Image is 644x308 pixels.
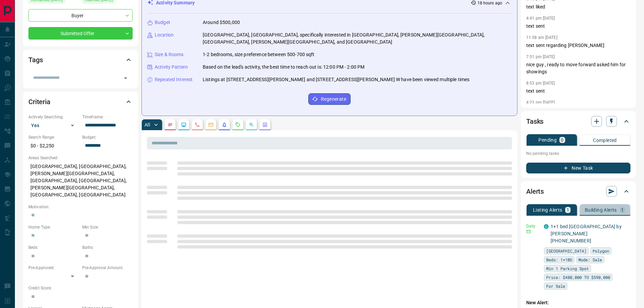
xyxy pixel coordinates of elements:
[526,23,630,30] p: text sent
[526,88,630,95] p: text sent
[203,64,364,71] p: Based on the lead's activity, the best time to reach out is: 12:00 PM - 2:00 PM
[546,265,589,272] span: Min 1 Parking Spot
[262,122,268,127] svg: Agent Actions
[155,76,193,83] p: Repeated Interest
[526,3,630,10] p: text liked
[28,114,79,120] p: Actively Searching:
[82,134,133,140] p: Budget:
[526,183,630,199] div: Alerts
[121,73,130,83] button: Open
[28,9,133,22] div: Buyer
[551,224,622,243] a: 1+1 bed [GEOGRAPHIC_DATA] by [PERSON_NAME] [PHONE_NUMBER]
[28,204,133,210] p: Motivation:
[526,100,555,105] p: 4:23 pm [DATE]
[593,138,617,143] p: Completed
[526,81,555,86] p: 8:53 pm [DATE]
[546,256,572,263] span: Beds: 1+1BD
[526,163,630,173] button: New Task
[203,51,315,58] p: 1-2 bedrooms, size preference between 500-700 sqft
[621,208,624,212] p: 1
[82,244,133,251] p: Baths:
[546,283,565,289] span: For Sale
[82,265,133,271] p: Pre-Approval Amount:
[585,208,617,212] p: Building Alerts
[567,208,569,212] p: 1
[533,208,562,212] p: Listing Alerts
[546,274,610,281] span: Price: $480,000 TO $590,000
[546,247,586,254] span: [GEOGRAPHIC_DATA]
[544,224,549,229] div: condos.ca
[222,122,227,127] svg: Listing Alerts
[526,223,540,229] p: Daily
[195,122,200,127] svg: Calls
[145,122,150,127] p: All
[181,122,186,127] svg: Lead Browsing Activity
[28,54,43,65] h2: Tags
[249,122,254,127] svg: Opportunities
[203,31,512,46] p: [GEOGRAPHIC_DATA], [GEOGRAPHIC_DATA], specifically interested in [GEOGRAPHIC_DATA], [PERSON_NAME]...
[28,285,133,291] p: Credit Score:
[28,244,79,251] p: Beds:
[526,116,543,127] h2: Tasks
[82,114,133,120] p: Timeframe:
[526,113,630,129] div: Tasks
[168,122,173,127] svg: Notes
[155,64,188,71] p: Activity Pattern
[235,122,241,127] svg: Requests
[155,51,184,58] p: Size & Rooms
[526,61,630,75] p: nice guy , ready to move forward asked him for showings
[526,16,555,21] p: 4:41 pm [DATE]
[28,265,79,271] p: Pre-Approved:
[28,155,133,161] p: Areas Searched:
[538,138,557,142] p: Pending
[203,76,469,83] p: Listings at [STREET_ADDRESS][PERSON_NAME] and [STREET_ADDRESS][PERSON_NAME] W have been viewed mu...
[526,54,555,59] p: 7:51 pm [DATE]
[155,19,170,26] p: Budget
[526,186,544,197] h2: Alerts
[593,247,609,254] span: Polygon
[203,19,240,26] p: Around $500,000
[526,148,630,159] p: No pending tasks
[308,93,351,105] button: Regenerate
[526,229,531,234] svg: Email
[28,52,133,68] div: Tags
[578,256,602,263] span: Mode: Sale
[526,299,630,306] p: New Alert:
[28,27,133,40] div: Submitted Offer
[28,120,79,131] div: Yes
[28,224,79,230] p: Home Type:
[526,42,630,49] p: text sent regarding [PERSON_NAME]
[155,31,174,39] p: Location
[82,224,133,230] p: Min Size:
[28,140,79,151] p: $0 - $2,250
[28,134,79,140] p: Search Range:
[28,96,50,107] h2: Criteria
[561,138,563,142] p: 0
[28,94,133,110] div: Criteria
[526,35,557,40] p: 11:58 am [DATE]
[28,161,133,200] p: [GEOGRAPHIC_DATA], [GEOGRAPHIC_DATA], [PERSON_NAME][GEOGRAPHIC_DATA], [GEOGRAPHIC_DATA], [GEOGRAP...
[208,122,214,127] svg: Emails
